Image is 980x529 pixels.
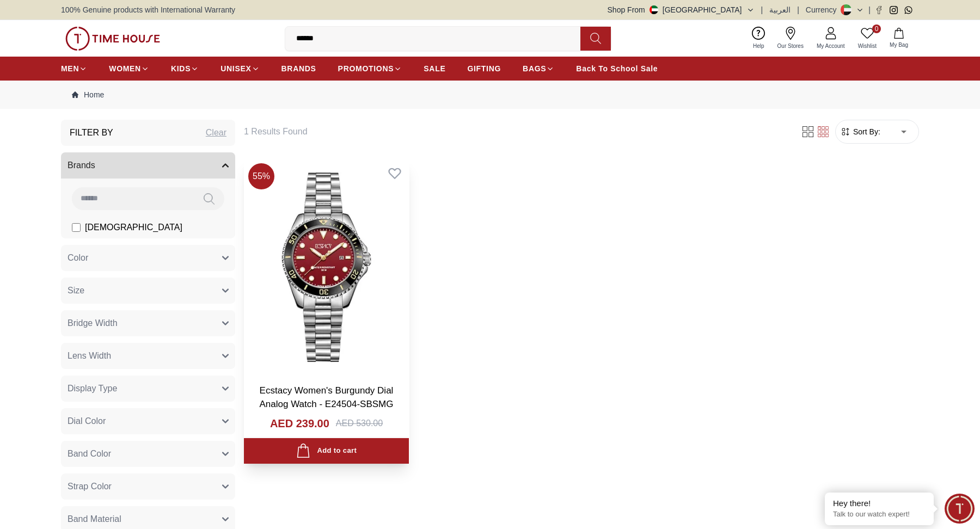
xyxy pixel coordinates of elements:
[61,310,235,336] button: Bridge Width
[220,59,259,78] a: UNISEX
[945,494,975,524] div: Chat Widget
[61,81,919,109] nav: Breadcrumb
[72,223,81,232] input: [DEMOGRAPHIC_DATA]
[840,126,880,137] button: Sort By:
[61,441,235,467] button: Band Color
[576,59,658,78] a: Back To School Sale
[746,24,771,52] a: Help
[890,6,898,14] a: Instagram
[61,63,79,74] span: MEN
[806,4,841,15] div: Currency
[65,27,160,51] img: ...
[523,63,546,74] span: BAGS
[883,26,915,51] button: My Bag
[904,6,912,14] a: Whatsapp
[68,382,117,395] span: Display Type
[68,159,95,172] span: Brands
[61,59,87,78] a: MEN
[467,63,501,74] span: GIFTING
[61,343,235,369] button: Lens Width
[833,510,926,519] p: Talk to our watch expert!
[220,63,251,74] span: UNISEX
[248,163,274,189] span: 55 %
[797,4,799,15] span: |
[608,4,755,15] button: Shop From[GEOGRAPHIC_DATA]
[281,63,316,74] span: BRANDS
[771,24,810,52] a: Our Stores
[424,59,445,78] a: SALE
[296,444,357,458] div: Add to cart
[854,42,881,50] span: Wishlist
[868,4,871,15] span: |
[68,513,121,526] span: Band Material
[260,385,394,410] a: Ecstacy Women's Burgundy Dial Analog Watch - E24504-SBSMG
[109,63,141,74] span: WOMEN
[749,42,769,50] span: Help
[467,59,501,78] a: GIFTING
[206,126,226,139] div: Clear
[68,284,84,297] span: Size
[171,59,199,78] a: KIDS
[61,152,235,179] button: Brands
[171,63,191,74] span: KIDS
[244,159,409,375] img: Ecstacy Women's Burgundy Dial Analog Watch - E24504-SBSMG
[812,42,849,50] span: My Account
[68,447,111,460] span: Band Color
[270,416,329,431] h4: AED 239.00
[61,4,235,15] span: 100% Genuine products with International Warranty
[852,24,883,52] a: 0Wishlist
[61,376,235,402] button: Display Type
[68,251,88,264] span: Color
[338,59,402,78] a: PROMOTIONS
[244,125,787,138] h6: 1 Results Found
[885,41,912,49] span: My Bag
[281,59,316,78] a: BRANDS
[61,245,235,271] button: Color
[523,59,554,78] a: BAGS
[244,438,409,464] button: Add to cart
[68,317,118,330] span: Bridge Width
[773,42,808,50] span: Our Stores
[68,415,106,428] span: Dial Color
[61,473,235,500] button: Strap Color
[424,63,445,74] span: SALE
[68,349,111,362] span: Lens Width
[109,59,149,78] a: WOMEN
[851,126,880,137] span: Sort By:
[650,5,658,14] img: United Arab Emirates
[875,6,883,14] a: Facebook
[72,89,104,100] a: Home
[85,221,182,234] span: [DEMOGRAPHIC_DATA]
[338,63,394,74] span: PROMOTIONS
[61,278,235,304] button: Size
[68,480,112,493] span: Strap Color
[761,4,763,15] span: |
[70,126,113,139] h3: Filter By
[576,63,658,74] span: Back To School Sale
[61,408,235,434] button: Dial Color
[872,24,881,33] span: 0
[336,417,383,430] div: AED 530.00
[833,498,926,509] div: Hey there!
[769,4,791,15] button: العربية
